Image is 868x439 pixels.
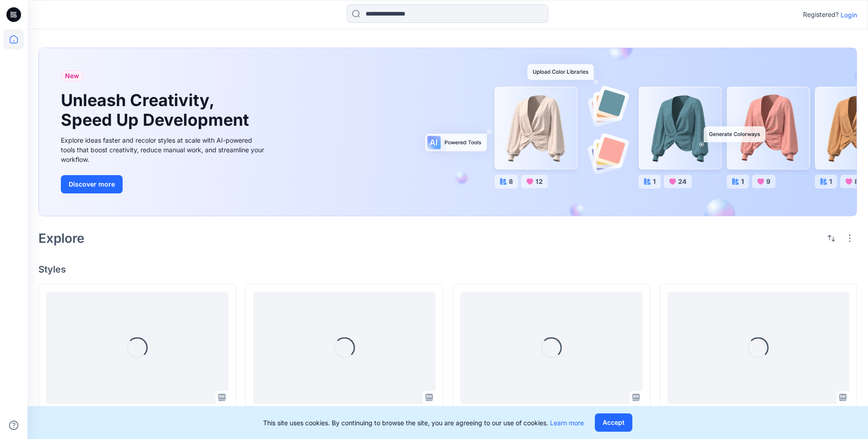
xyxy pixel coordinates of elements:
p: Login [841,10,857,20]
h2: Explore [38,231,85,246]
button: Accept [595,413,632,432]
a: Learn more [550,419,584,427]
p: This site uses cookies. By continuing to browse the site, you are agreeing to our use of cookies. [263,418,584,428]
h4: Styles [38,264,857,275]
div: Explore ideas faster and recolor styles at scale with AI-powered tools that boost creativity, red... [61,135,267,164]
span: New [65,70,79,81]
h1: Unleash Creativity, Speed Up Development [61,91,253,130]
a: Discover more [61,175,267,193]
button: Discover more [61,175,123,193]
p: Registered? [803,9,839,20]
